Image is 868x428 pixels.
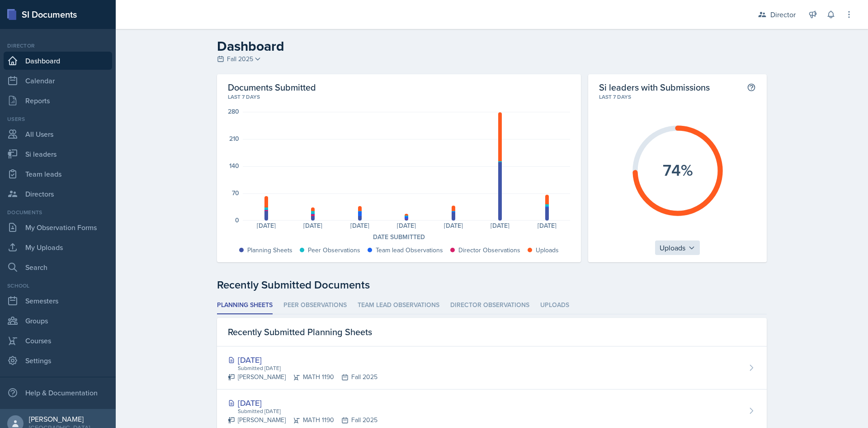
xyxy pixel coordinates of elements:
h2: Si leaders with Submissions [599,82,710,93]
a: Team leads [4,165,112,183]
div: 210 [229,135,239,142]
div: Submitted [DATE] [237,364,377,372]
div: 70 [232,190,239,196]
div: [DATE] [383,222,429,229]
a: My Uploads [4,238,112,256]
h2: Documents Submitted [228,82,570,93]
text: 74% [662,158,693,182]
div: [DATE] [228,397,377,409]
div: Director [770,9,796,20]
div: Users [4,115,112,123]
a: Semesters [4,292,112,310]
a: Si leaders [4,145,112,163]
div: [PERSON_NAME] [29,414,90,423]
div: 140 [229,163,239,169]
a: Search [4,258,112,276]
div: Director [4,42,112,50]
div: Uploads [655,240,700,255]
div: Uploads [536,245,559,255]
li: Peer Observations [283,297,347,314]
div: Submitted [DATE] [237,407,377,415]
div: Date Submitted [228,232,570,242]
div: [DATE] [243,222,289,229]
span: Fall 2025 [227,54,253,64]
div: Director Observations [458,245,520,255]
div: [DATE] [289,222,336,229]
div: Help & Documentation [4,384,112,402]
h2: Dashboard [217,38,767,54]
div: Documents [4,208,112,216]
div: [PERSON_NAME] MATH 1190 Fall 2025 [228,415,377,425]
div: 280 [228,108,239,115]
a: Reports [4,91,112,110]
li: Director Observations [450,297,529,314]
div: Recently Submitted Documents [217,277,767,293]
div: Recently Submitted Planning Sheets [217,318,767,346]
div: School [4,282,112,290]
div: Last 7 days [228,93,570,101]
a: Settings [4,351,112,370]
a: Courses [4,332,112,350]
div: Team lead Observations [376,245,443,255]
div: 0 [235,217,239,223]
div: Peer Observations [308,245,360,255]
li: Uploads [540,297,569,314]
div: [DATE] [524,222,570,229]
div: [DATE] [336,222,383,229]
a: Groups [4,312,112,330]
li: Team lead Observations [358,297,439,314]
div: Planning Sheets [247,245,292,255]
div: [DATE] [228,354,377,366]
a: Directors [4,185,112,203]
div: [DATE] [430,222,476,229]
div: [DATE] [476,222,523,229]
a: All Users [4,125,112,143]
a: [DATE] Submitted [DATE] [PERSON_NAME]MATH 1190Fall 2025 [217,346,767,390]
div: [PERSON_NAME] MATH 1190 Fall 2025 [228,372,377,382]
div: Last 7 days [599,93,756,101]
a: My Observation Forms [4,218,112,236]
a: Dashboard [4,52,112,70]
a: Calendar [4,72,112,90]
li: Planning Sheets [217,297,273,314]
